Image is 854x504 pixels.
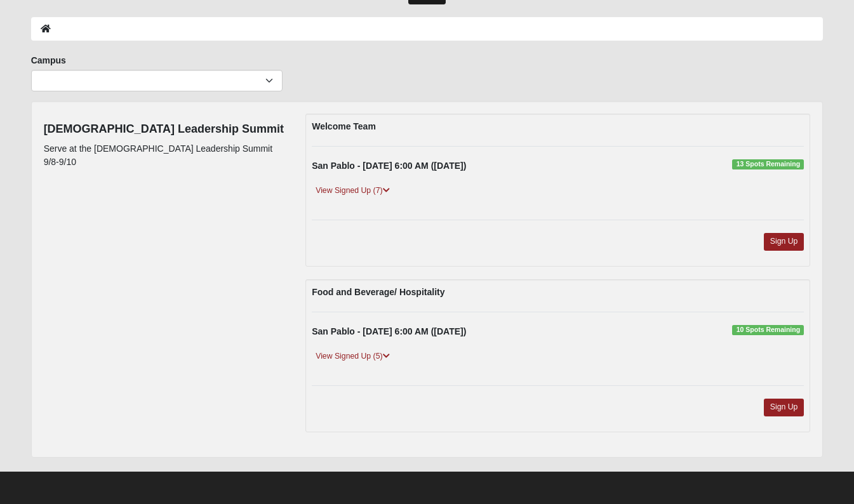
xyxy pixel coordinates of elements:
strong: Welcome Team [312,121,376,131]
a: View Signed Up (5) [312,350,393,363]
strong: San Pablo - [DATE] 6:00 AM ([DATE]) [312,161,466,171]
span: 13 Spots Remaining [732,159,804,169]
h4: [DEMOGRAPHIC_DATA] Leadership Summit [44,123,287,136]
span: 10 Spots Remaining [732,325,804,335]
label: Campus [31,54,66,67]
p: Serve at the [DEMOGRAPHIC_DATA] Leadership Summit 9/8-9/10 [44,142,287,169]
a: View Signed Up (7) [312,184,393,197]
strong: San Pablo - [DATE] 6:00 AM ([DATE]) [312,326,466,336]
strong: Food and Beverage/ Hospitality [312,287,444,297]
a: Sign Up [764,399,804,416]
a: Sign Up [764,233,804,250]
